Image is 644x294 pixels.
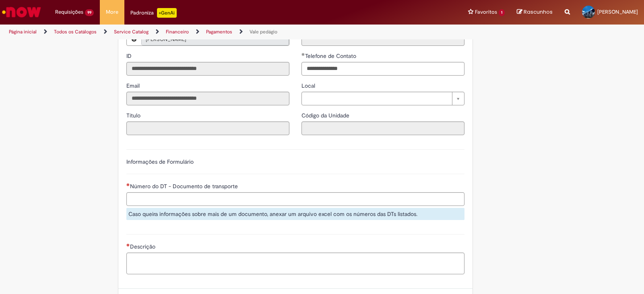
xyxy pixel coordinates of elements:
input: Código da Unidade [301,121,464,135]
span: [PERSON_NAME] [146,33,268,46]
label: Somente leitura - Email [126,82,141,90]
p: +GenAi [157,8,177,18]
input: ID [126,62,289,76]
span: 99 [85,9,94,16]
ul: Trilhas de página [6,25,423,39]
span: Favoritos [475,8,497,16]
a: Financeiro [166,29,189,35]
label: Somente leitura - Código da Unidade [301,111,351,119]
span: [PERSON_NAME] [597,8,638,15]
span: Somente leitura - Email [126,82,141,89]
span: Necessários [126,243,130,247]
a: [PERSON_NAME]Limpar campo Favorecido [141,33,289,45]
span: Local [301,82,317,89]
input: Departamento [301,32,464,46]
span: Número do DT - Documento de transporte [130,183,239,190]
span: Obrigatório Preenchido [301,53,305,56]
span: Telefone de Contato [305,52,358,60]
input: Email [126,92,289,105]
label: Informações de Formulário [126,158,194,165]
a: Rascunhos [517,8,553,16]
div: Caso queira informações sobre mais de um documento, anexar um arquivo excel com os números das DT... [126,208,464,220]
a: Vale pedágio [250,29,277,35]
span: 1 [499,9,505,16]
a: Limpar campo Local [301,92,464,105]
label: Somente leitura - Título [126,111,142,119]
label: Somente leitura - ID [126,52,133,60]
input: Número do DT - Documento de transporte [126,192,464,206]
span: More [106,8,118,16]
a: Pagamentos [206,29,232,35]
a: Página inicial [9,29,37,35]
a: Todos os Catálogos [54,29,97,35]
input: Título [126,121,289,135]
img: ServiceNow [1,4,42,20]
div: Padroniza [130,8,177,18]
span: Descrição [130,243,157,250]
span: Requisições [55,8,83,16]
textarea: Descrição [126,253,464,274]
span: Necessários [126,183,130,186]
input: Telefone de Contato [301,62,464,76]
a: Service Catalog [114,29,149,35]
span: Rascunhos [524,8,553,16]
button: Favorecido, Visualizar este registro Wellynton Gonçalves [127,33,141,45]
